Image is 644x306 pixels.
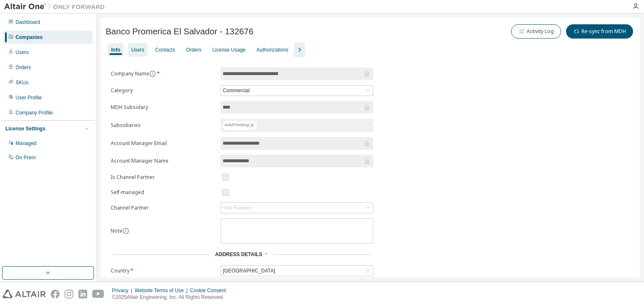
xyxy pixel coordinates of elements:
[257,47,288,53] div: Authorizations
[111,189,216,196] label: Self-managed
[16,140,36,147] div: Managed
[149,70,156,77] button: information
[215,252,262,257] span: Address Details
[186,47,202,53] div: Orders
[135,287,190,294] div: Website Terms of Use
[111,87,216,94] label: Category
[51,290,60,298] img: facebook.svg
[111,267,216,274] label: Country
[111,227,122,234] label: Note
[221,119,373,132] div: solidThinking
[221,266,373,276] div: [GEOGRAPHIC_DATA]
[222,120,257,130] div: solidThinking
[111,70,216,77] label: Company Name
[106,27,254,36] span: Banco Promerica El Salvador - 132676
[511,24,561,39] button: Activity Log
[122,228,129,234] button: information
[16,64,31,71] div: Orders
[212,47,245,53] div: License Usage
[111,205,216,211] label: Channel Partner
[4,3,109,11] img: Altair One
[221,203,373,213] div: <No Partner>
[111,158,216,164] label: Account Manager Name
[65,290,73,298] img: instagram.svg
[16,109,53,116] div: Company Profile
[3,290,46,298] img: altair_logo.svg
[190,287,231,294] div: Cookie Consent
[111,174,216,181] label: Is Channel Partner
[221,86,251,95] div: Commercial
[16,79,29,86] div: SKUs
[111,122,216,129] label: Subsidiaries
[131,47,144,53] div: Users
[112,287,135,294] div: Privacy
[112,294,231,301] p: © 2025 Altair Engineering, Inc. All Rights Reserved.
[16,49,29,56] div: Users
[5,125,45,132] div: License Settings
[221,266,276,275] div: [GEOGRAPHIC_DATA]
[16,19,40,26] div: Dashboard
[111,104,216,111] label: MDH Subsidary
[566,24,633,39] button: Re-sync from MDH
[92,290,104,298] img: youtube.svg
[223,205,253,211] div: <No Partner>
[16,94,42,101] div: User Profile
[78,290,87,298] img: linkedin.svg
[111,140,216,147] label: Account Manager Email
[155,47,175,53] div: Contacts
[16,154,36,161] div: On Prem
[221,86,373,96] div: Commercial
[111,47,120,53] div: Info
[16,34,43,41] div: Companies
